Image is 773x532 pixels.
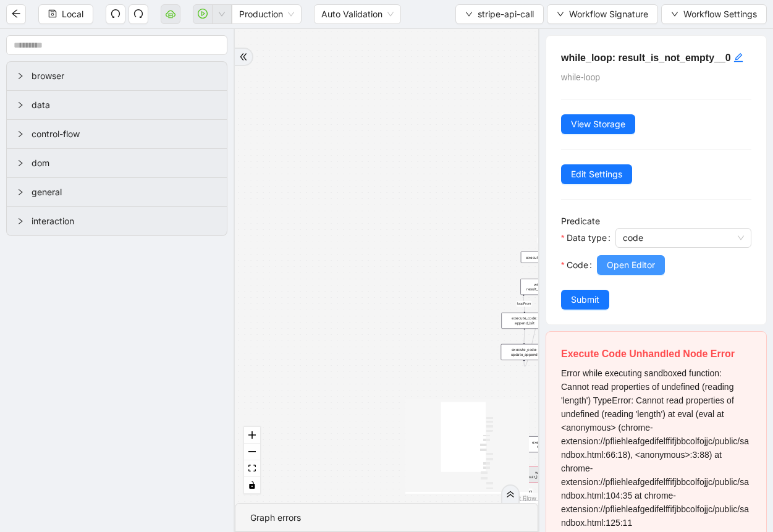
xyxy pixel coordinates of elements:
[501,344,547,360] div: execute_code: update_append
[561,51,751,65] h5: while_loop: result_is_not_empty__0
[32,214,217,228] span: interaction
[521,251,567,263] div: execute_code: result
[7,120,227,148] div: control-flow
[571,167,622,181] span: Edit Settings
[6,4,26,24] button: arrow-left
[244,444,260,460] button: zoom out
[561,114,635,134] button: View Storage
[7,149,227,177] div: dom
[32,98,217,112] span: data
[571,117,625,131] span: View Storage
[520,279,567,295] div: while_loop: result_is_not_empty
[17,188,24,196] span: right
[244,477,260,494] button: toggle interactivity
[244,427,260,444] button: zoom in
[17,130,24,138] span: right
[518,484,533,499] g: Edge from while_loop: result_is_not_empty__0 to execute_code: append_lsit__0
[506,490,515,499] span: double-right
[465,11,473,18] span: down
[7,178,227,206] div: general
[623,229,744,247] span: code
[478,7,534,21] span: stripe-api-call
[561,164,632,184] button: Edit Settings
[501,313,547,329] div: execute_code: append_lsit
[32,156,217,170] span: dom
[244,460,260,477] button: fit view
[561,347,751,361] h5: Execute Code Unhandled Node Error
[567,258,588,272] span: Code
[557,11,564,18] span: down
[239,5,294,23] span: Production
[517,296,531,311] g: Edge from while_loop: result_is_not_empty to execute_code: append_lsit
[683,7,757,21] span: Workflow Settings
[239,53,248,61] span: double-right
[166,9,175,19] span: cloud-server
[32,127,217,141] span: control-flow
[733,51,743,65] div: click to edit id
[48,9,57,18] span: save
[597,255,665,275] button: Open Editor
[524,212,564,367] g: Edge from execute_code: update_append to http_request: stripe
[193,4,213,24] button: play-circle
[7,91,227,119] div: data
[561,216,600,226] label: Predicate
[212,4,232,24] button: down
[7,207,227,235] div: interaction
[321,5,394,23] span: Auto Validation
[198,9,208,19] span: play-circle
[106,4,125,24] button: undo
[38,4,93,24] button: saveLocal
[17,159,24,167] span: right
[561,72,600,82] span: while-loop
[569,7,648,21] span: Workflow Signature
[561,290,609,310] button: Submit
[218,11,226,18] span: down
[571,293,599,306] span: Submit
[32,185,217,199] span: general
[111,9,120,19] span: undo
[17,101,24,109] span: right
[671,11,678,18] span: down
[7,62,227,90] div: browser
[524,330,525,343] g: Edge from execute_code: append_lsit to execute_code: update_append
[733,53,743,62] span: edit
[62,7,83,21] span: Local
[547,4,658,24] button: downWorkflow Signature
[567,231,607,245] span: Data type
[250,511,523,525] div: Graph errors
[455,4,544,24] button: downstripe-api-call
[11,9,21,19] span: arrow-left
[129,4,148,24] button: redo
[538,230,551,250] g: Edge from http_request: stripe to execute_code: result
[161,4,180,24] button: cloud-server
[17,72,24,80] span: right
[661,4,767,24] button: downWorkflow Settings
[32,69,217,83] span: browser
[561,368,749,528] span: Error while executing sandboxed function: Cannot read properties of undefined (reading 'length') ...
[504,494,536,502] a: React Flow attribution
[133,9,143,19] span: redo
[17,217,24,225] span: right
[607,258,655,272] span: Open Editor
